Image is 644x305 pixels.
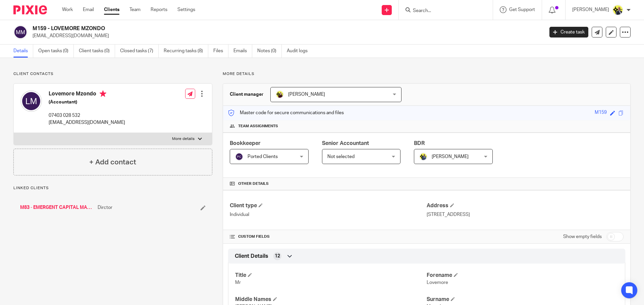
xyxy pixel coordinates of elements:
img: svg%3E [13,25,28,39]
p: [EMAIL_ADDRESS][DOMAIN_NAME] [49,119,125,126]
span: BDR [414,141,425,146]
p: More details [223,71,631,77]
span: Bookkeeper [230,141,261,146]
span: Team assignments [238,124,278,129]
span: Not selected [327,154,355,159]
a: Recurring tasks (8) [164,45,208,58]
span: Ported Clients [248,154,278,159]
a: Audit logs [287,45,313,58]
img: Pixie [13,5,47,14]
img: Dan-Starbridge%20(1).jpg [612,5,623,15]
p: Master code for secure communications and files [228,109,344,116]
span: Dirctor [98,204,112,211]
a: M83 - EMERGENT CAPITAL MANAGEMENT LTD [20,204,94,211]
h4: Address [427,202,624,209]
p: Client contacts [13,71,212,77]
a: Reports [151,6,167,13]
img: Dennis-Starbridge.jpg [419,153,427,161]
span: Mr [235,280,241,285]
h4: Client type [230,202,427,209]
p: 07403 028 532 [49,112,125,119]
a: Email [83,6,94,13]
p: [STREET_ADDRESS] [427,211,624,218]
i: Primary [100,90,106,97]
p: More details [172,136,195,142]
h4: + Add contact [89,157,136,167]
h2: M159 - LOVEMORE MZONDO [33,25,438,32]
h5: (Accountant) [49,99,125,105]
span: [PERSON_NAME] [288,92,325,97]
span: Get Support [509,7,535,12]
h4: Forename [427,272,618,279]
div: M159 [595,109,607,117]
span: Other details [238,181,269,186]
h4: Surname [427,296,618,303]
a: Files [213,45,228,58]
p: [PERSON_NAME] [572,6,609,13]
p: Linked clients [13,185,212,191]
a: Details [13,45,33,58]
h3: Client manager [230,91,264,98]
a: Notes (0) [257,45,282,58]
a: Work [62,6,73,13]
a: Create task [549,27,588,37]
img: svg%3E [235,153,243,161]
span: Lovemore [427,280,448,285]
p: [EMAIL_ADDRESS][DOMAIN_NAME] [33,32,539,39]
p: Individual [230,211,427,218]
a: Team [129,6,141,13]
span: 12 [275,253,280,259]
h4: CUSTOM FIELDS [230,234,427,239]
span: Senior Accountant [322,141,369,146]
h4: Lovemore Mzondo [49,90,125,99]
span: Client Details [235,253,268,260]
img: svg%3E [20,90,42,112]
a: Clients [104,6,119,13]
img: Megan-Starbridge.jpg [276,90,284,98]
input: Search [412,8,473,14]
a: Open tasks (0) [38,45,74,58]
a: Client tasks (0) [79,45,115,58]
h4: Middle Names [235,296,427,303]
h4: Title [235,272,427,279]
label: Show empty fields [563,233,602,240]
a: Settings [177,6,195,13]
a: Closed tasks (7) [120,45,159,58]
a: Emails [233,45,252,58]
span: [PERSON_NAME] [432,154,469,159]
